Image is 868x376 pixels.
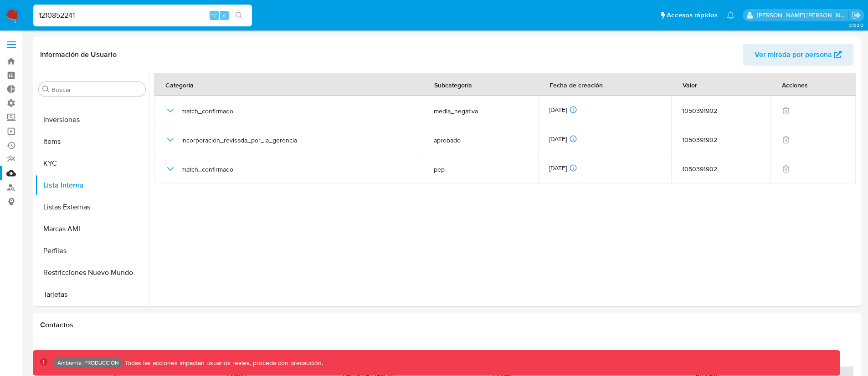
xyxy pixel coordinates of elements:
button: search-icon [230,9,248,22]
span: Accesos rápidos [667,10,718,20]
button: Marcas AML [35,218,149,240]
h1: Contactos [40,320,853,330]
button: Perfiles [35,240,149,262]
button: Listas Externas [35,196,149,218]
span: Ver mirada por persona [755,44,832,66]
button: Items [35,131,149,152]
button: Lista Interna [35,174,149,196]
input: Buscar [51,86,142,94]
button: Restricciones Nuevo Mundo [35,262,149,284]
input: Buscar usuario o caso... [33,10,252,21]
button: Buscar [42,86,50,93]
button: Inversiones [35,109,149,131]
span: ⌥ [211,11,217,20]
p: Todas las acciones impactan usuarios reales, proceda con precaución. [123,359,323,367]
button: Ver mirada por persona [743,44,853,66]
a: Notificaciones [727,11,734,19]
span: s [223,11,226,20]
button: Tarjetas [35,284,149,305]
p: victor.david@mercadolibre.com.co [757,11,849,20]
button: KYC [35,152,149,174]
a: Salir [852,10,861,20]
h1: Información de Usuario [40,50,117,59]
p: Ambiente: PRODUCCIÓN [57,361,119,365]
